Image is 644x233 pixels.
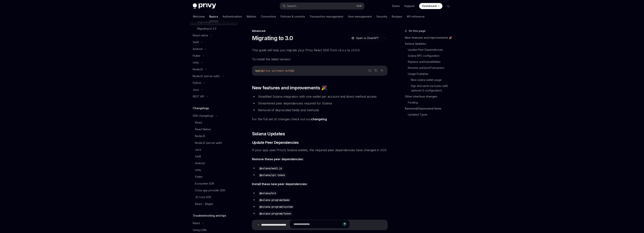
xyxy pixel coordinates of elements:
a: React Native [190,126,238,133]
a: Connectors [261,12,276,21]
div: Search... [287,4,298,8]
a: Usage Examples [408,71,454,77]
div: Java [195,147,201,152]
a: New solana wallet usage [411,77,454,83]
div: Flutter [195,175,203,179]
a: Transaction management [309,12,343,21]
a: Unity [190,167,238,173]
code: @solana/kit [258,191,278,195]
a: Update Peer Dependencies [408,47,454,53]
div: Swift [193,40,199,44]
code: @solana/web3.js [258,166,284,170]
div: Advanced [252,29,388,33]
a: Sign and send via hooks (with optional UI configuration) [411,83,454,94]
span: npm [255,69,260,72]
div: JS Core SDK [195,195,211,199]
a: Security [376,12,387,21]
div: NodeJS (server-auth) [195,141,222,145]
div: NodeJS [193,67,203,72]
a: Ecosystem SDK [190,180,238,187]
li: Simplified Solana integration with one wallet per account and direct method access [252,94,388,99]
a: NodeJS (server-auth) [190,139,238,146]
span: i [260,69,261,72]
a: Wallets [247,12,256,21]
a: New features and improvements 🎉 [405,35,454,41]
li: Removal of deprecated fields and methods [252,107,388,113]
span: Solana Updates [252,131,285,137]
span: If your app uses Privy’s Solana wallets, the required peer dependencies have changed in v3.0: [252,147,388,153]
div: Unity [193,60,199,65]
div: React [195,120,202,125]
strong: Install these new peer dependencies: [252,182,307,186]
h5: Troubleshooting and tips [193,213,226,218]
span: New features and improvements 🎉 [252,85,327,91]
div: React Native [195,127,211,132]
li: Streamlined peer dependencies required for Solana [252,101,388,106]
code: @solana-program/system [258,205,294,209]
button: Open in ChatGPT [349,35,381,41]
span: Dashboard [422,4,437,8]
div: Android [195,161,205,166]
img: dark logo [193,3,216,9]
a: changelog [311,117,327,121]
a: NodeJS [190,133,238,139]
div: Using LLMs [193,228,207,232]
a: Android [190,160,238,167]
div: React [193,221,200,225]
span: Update Peer Dependencies [252,140,299,145]
div: Android [193,47,203,51]
a: Solana Updates [405,41,454,47]
button: Toggle dark mode [445,3,451,9]
a: Demo [392,4,400,8]
button: Send message [342,222,347,227]
a: API reference [407,12,425,21]
a: Dashboard [419,3,442,9]
div: Flutter [193,54,200,58]
a: Swift [190,153,238,160]
button: Ask AI [379,68,384,73]
a: Removed/Deprecated Items [405,106,454,112]
a: React - Wagmi [190,201,238,207]
button: Copy the contents from the code block [373,68,378,73]
a: Support [404,4,415,8]
a: Migrating to 2.0 [190,25,238,32]
a: User management [348,12,372,21]
span: This guide will help you migrate your Privy React SDK from v2.x.x to v3.0.0. [252,48,388,53]
div: Migrating to 2.0 [197,26,216,31]
span: For the full set of changes check out our . [252,116,388,122]
div: Java [193,87,199,92]
div: Unity [195,168,201,172]
span: Ctrl K [356,5,362,8]
a: Flutter [190,173,238,180]
div: NodeJS (server-auth) [193,74,220,78]
div: NodeJS [195,134,205,138]
a: Java [190,146,238,153]
a: Welcome [193,12,205,21]
a: Funding [408,100,454,106]
a: Cross app provider SDK [190,187,238,194]
a: Other interface changes [405,94,454,100]
a: Recipes [392,12,402,21]
span: Open in ChatGPT [356,36,379,40]
code: @solana-program/memo [258,198,291,202]
div: Swift [195,154,201,159]
a: Solana RPC configuration [408,53,454,59]
span: On this page [409,29,426,33]
div: Python [193,81,201,85]
a: React [190,119,238,126]
a: Updated Types [408,112,454,118]
code: @solana/spl-token [258,173,287,177]
h1: Migrating to 3.0 [252,35,293,41]
span: @privy-io/react-auth@3 [261,69,294,72]
a: Authentication [223,12,242,21]
button: Search...CtrlK [280,3,364,9]
a: Policies & controls [281,12,305,21]
a: Basics [209,12,218,21]
div: React - Wagmi [195,202,213,206]
span: To install the latest version: [252,57,388,62]
button: Report incorrect code [367,68,372,73]
strong: Remove these peer dependencies: [252,157,303,161]
div: React native [193,33,208,38]
a: Rename useSendTransaction [408,65,454,71]
div: SDK changelogs [193,113,213,118]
